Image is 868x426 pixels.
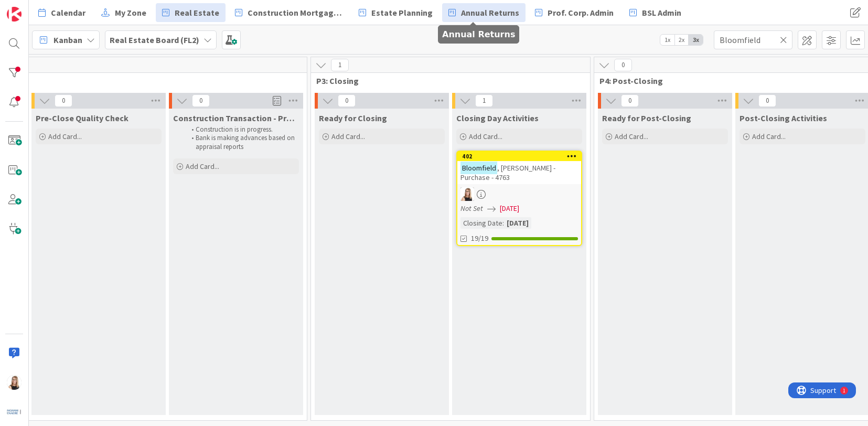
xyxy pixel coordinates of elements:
span: 0 [621,94,639,107]
span: My Zone [115,6,146,19]
a: Prof. Corp. Admin [529,3,620,22]
span: 0 [614,59,632,71]
span: 0 [192,94,210,107]
span: : [502,217,504,229]
span: Add Card... [752,132,786,141]
img: Visit kanbanzone.com [7,7,22,22]
a: Calendar [32,3,92,22]
span: 1 [331,59,349,71]
span: Post-Closing Activities [740,113,827,123]
img: DB [460,187,474,201]
div: 1 [55,4,57,13]
li: Construction is in progress. [186,125,297,134]
span: P3: Closing [316,76,577,86]
span: BSL Admin [642,6,681,19]
div: Closing Date [460,217,502,229]
span: Real Estate [175,6,219,19]
li: Bank is making advances based on appraisal reports [186,134,297,151]
span: Add Card... [48,132,82,141]
a: Construction Mortgages - Draws [229,3,349,22]
span: Calendar [51,6,85,19]
a: Annual Returns [442,3,526,22]
mark: Bloomfield [460,162,497,174]
b: Real Estate Board (FL2) [110,35,199,45]
a: My Zone [95,3,153,22]
span: Add Card... [331,132,365,141]
span: Ready for Closing [319,113,387,123]
span: 0 [55,94,72,107]
span: 0 [338,94,356,107]
span: Support [22,2,48,14]
span: Kanban [53,34,82,46]
span: Prof. Corp. Admin [548,6,614,19]
span: Pre-Close Quality Check [36,113,128,123]
div: DB [457,187,581,201]
i: Not Set [460,204,483,213]
span: , [PERSON_NAME] - Purchase - 4763 [460,163,555,182]
span: 1x [660,35,674,45]
span: 2x [674,35,689,45]
span: Add Card... [615,132,648,141]
span: 0 [758,94,776,107]
span: Estate Planning [371,6,433,19]
span: 1 [475,94,493,107]
span: Add Card... [186,162,219,171]
span: Ready for Post-Closing [602,113,691,123]
span: Add Card... [469,132,502,141]
span: Construction Mortgages - Draws [248,6,343,19]
div: [DATE] [504,217,531,229]
div: 402Bloomfield, [PERSON_NAME] - Purchase - 4763 [457,152,581,184]
span: Construction Transaction - Progress Draws [173,113,299,123]
img: DB [7,375,22,390]
div: 402 [457,152,581,161]
span: 3x [689,35,703,45]
a: Estate Planning [352,3,439,22]
a: BSL Admin [623,3,688,22]
span: Closing Day Activities [456,113,539,123]
span: [DATE] [500,203,519,214]
span: 19/19 [471,233,488,244]
img: avatar [7,404,22,419]
div: 402 [462,153,581,160]
a: Real Estate [156,3,226,22]
h5: Annual Returns [442,29,515,39]
input: Quick Filter... [714,30,792,49]
span: Annual Returns [461,6,519,19]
